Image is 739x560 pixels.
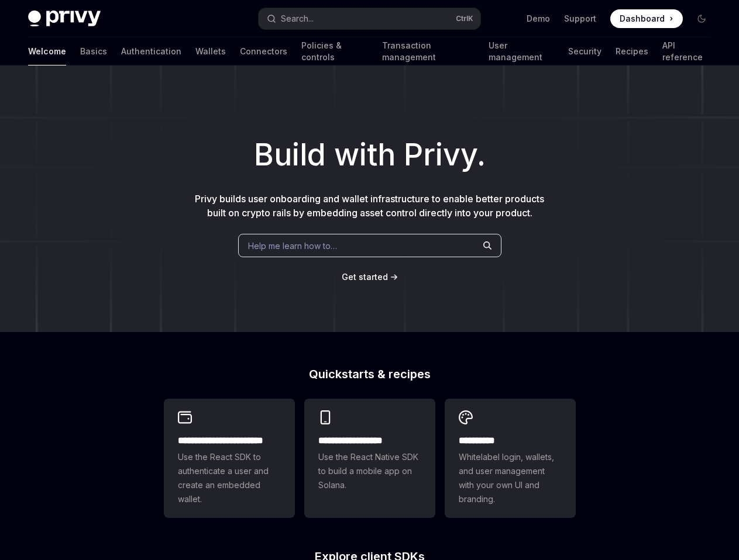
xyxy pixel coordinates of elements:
[456,14,473,23] span: Ctrl K
[304,399,435,518] a: **** **** **** ***Use the React Native SDK to build a mobile app on Solana.
[342,271,388,283] a: Get started
[164,368,576,380] h2: Quickstarts & recipes
[195,37,226,65] a: Wallets
[564,13,596,25] a: Support
[28,11,101,27] img: dark logo
[318,450,421,492] span: Use the React Native SDK to build a mobile app on Solana.
[80,37,107,65] a: Basics
[342,272,388,282] span: Get started
[527,13,550,25] a: Demo
[259,8,480,29] button: Open search
[662,37,711,65] a: API reference
[240,37,287,65] a: Connectors
[382,37,475,65] a: Transaction management
[610,9,683,28] a: Dashboard
[445,399,576,518] a: **** *****Whitelabel login, wallets, and user management with your own UI and branding.
[301,37,368,65] a: Policies & controls
[28,37,66,65] a: Welcome
[616,37,648,65] a: Recipes
[489,37,554,65] a: User management
[692,9,711,28] button: Toggle dark mode
[19,132,720,178] h1: Build with Privy.
[178,450,281,506] span: Use the React SDK to authenticate a user and create an embedded wallet.
[195,193,544,219] span: Privy builds user onboarding and wallet infrastructure to enable better products built on crypto ...
[568,37,601,65] a: Security
[248,240,337,252] span: Help me learn how to…
[459,450,562,506] span: Whitelabel login, wallets, and user management with your own UI and branding.
[281,12,314,26] div: Search...
[620,13,665,25] span: Dashboard
[121,37,181,65] a: Authentication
